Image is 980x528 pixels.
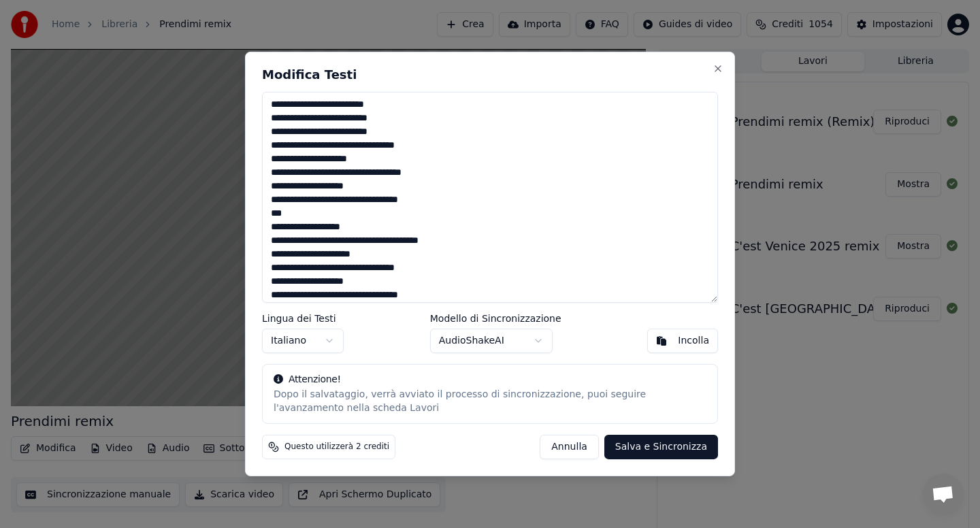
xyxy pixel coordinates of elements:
[604,435,718,459] button: Salva e Sincronizza
[262,69,718,81] h2: Modifica Testi
[274,373,706,386] div: Attenzione!
[540,435,599,459] button: Annulla
[274,388,706,415] div: Dopo il salvataggio, verrà avviato il processo di sincronizzazione, puoi seguire l'avanzamento ne...
[647,329,718,353] button: Incolla
[262,314,344,323] label: Lingua dei Testi
[678,334,709,348] div: Incolla
[430,314,561,323] label: Modello di Sincronizzazione
[284,442,389,452] span: Questo utilizzerà 2 crediti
